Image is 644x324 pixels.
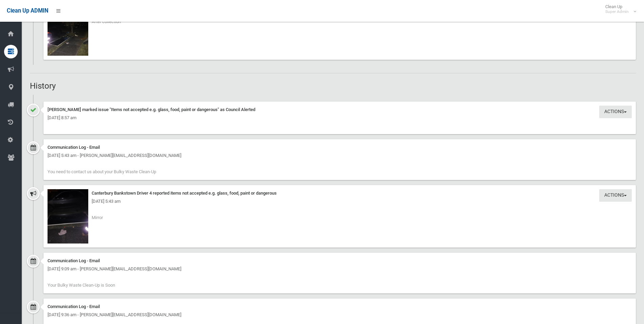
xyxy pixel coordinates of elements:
[599,189,632,202] button: Actions
[48,151,632,160] div: [DATE] 5:43 am - [PERSON_NAME][EMAIL_ADDRESS][DOMAIN_NAME]
[7,7,48,14] span: Clean Up ADMIN
[48,106,632,114] div: [PERSON_NAME] marked issue "Items not accepted e.g. glass, food, paint or dangerous" as Council A...
[48,257,632,265] div: Communication Log - Email
[599,106,632,118] button: Actions
[48,283,115,288] span: Your Bulky Waste Clean-Up is Soon
[48,197,632,205] div: [DATE] 5:43 am
[48,143,632,151] div: Communication Log - Email
[48,189,88,244] img: 2025-10-0805.43.024453772390265994617.jpg
[92,215,103,220] span: Mirror
[30,82,636,90] h2: History
[602,4,636,14] span: Clean Up
[48,303,632,311] div: Communication Log - Email
[48,169,156,174] span: You need to contact us about your Bulky Waste Clean-Up
[48,265,632,273] div: [DATE] 9:09 am - [PERSON_NAME][EMAIL_ADDRESS][DOMAIN_NAME]
[605,9,629,14] small: Super Admin
[48,114,632,122] div: [DATE] 8:57 am
[48,1,88,56] img: 2025-10-0805.42.514271075744634528552.jpg
[48,189,632,197] div: Canterbury Bankstown Driver 4 reported items not accepted e.g. glass, food, paint or dangerous
[48,311,632,319] div: [DATE] 9:36 am - [PERSON_NAME][EMAIL_ADDRESS][DOMAIN_NAME]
